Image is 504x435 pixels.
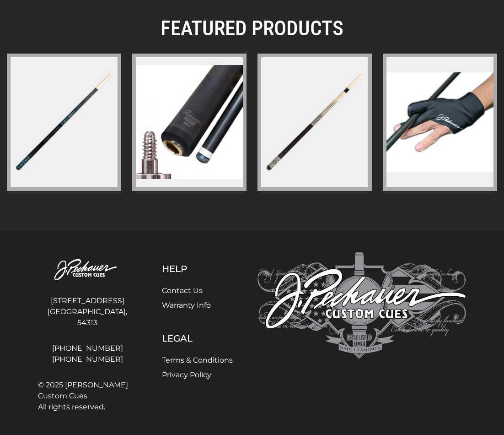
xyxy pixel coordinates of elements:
[162,286,203,295] a: Contact Us
[162,301,211,310] a: Warranty Info
[257,252,466,359] img: Pechauer Custom Cues
[257,54,372,191] a: jp-series-r-jp24-r
[383,54,497,191] a: pechauer-glove-copy
[38,343,137,354] a: [PHONE_NUMBER]
[386,72,493,172] img: pechauer-glove-copy
[259,67,370,177] img: jp-series-r-jp24-r
[38,380,137,413] span: © 2025 [PERSON_NAME] Custom Cues All rights reserved.
[7,54,121,191] a: pl-31-limited-edition
[162,370,211,379] a: Privacy Policy
[162,263,233,274] h5: Help
[38,252,137,288] img: Pechauer Custom Cues
[132,54,247,191] a: pechauer-piloted-rogue-carbon-break-shaft-pro-series
[38,292,137,332] address: [STREET_ADDRESS] [GEOGRAPHIC_DATA], 54313
[162,333,233,344] h5: Legal
[7,16,497,41] h2: FEATURED PRODUCTS
[136,65,243,179] img: pechauer-piloted-rogue-carbon-break-shaft-pro-series
[38,354,137,365] a: [PHONE_NUMBER]
[9,67,119,177] img: pl-31-limited-edition
[162,356,233,364] a: Terms & Conditions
